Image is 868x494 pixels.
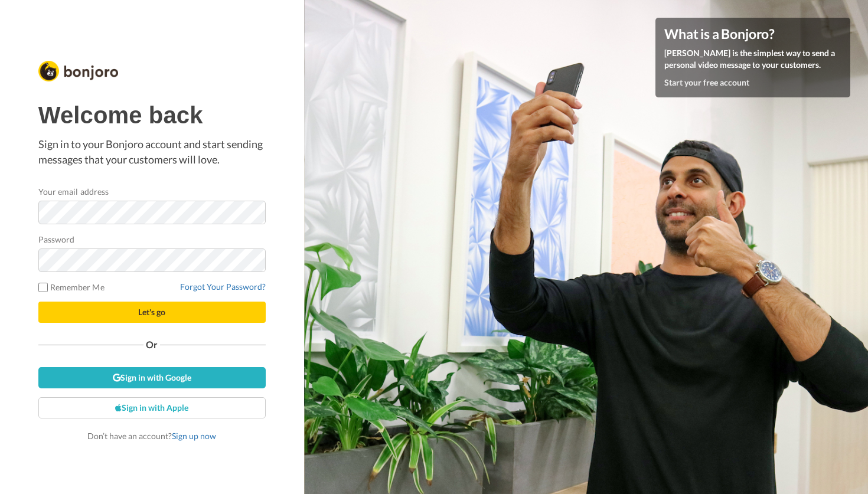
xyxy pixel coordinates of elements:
label: Your email address [38,185,109,198]
span: Don’t have an account? [87,431,216,441]
a: Forgot Your Password? [180,282,266,292]
input: Remember Me [38,283,48,292]
p: [PERSON_NAME] is the simplest way to send a personal video message to your customers. [664,47,841,71]
a: Sign in with Apple [38,397,266,418]
p: Sign in to your Bonjoro account and start sending messages that your customers will love. [38,137,266,167]
span: Or [143,341,160,349]
a: Start your free account [664,77,749,87]
span: Let's go [138,307,165,317]
label: Password [38,233,75,246]
h4: What is a Bonjoro? [664,27,841,41]
button: Let's go [38,302,266,323]
h1: Welcome back [38,102,266,128]
a: Sign in with Google [38,367,266,388]
label: Remember Me [38,281,105,293]
a: Sign up now [172,431,216,441]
